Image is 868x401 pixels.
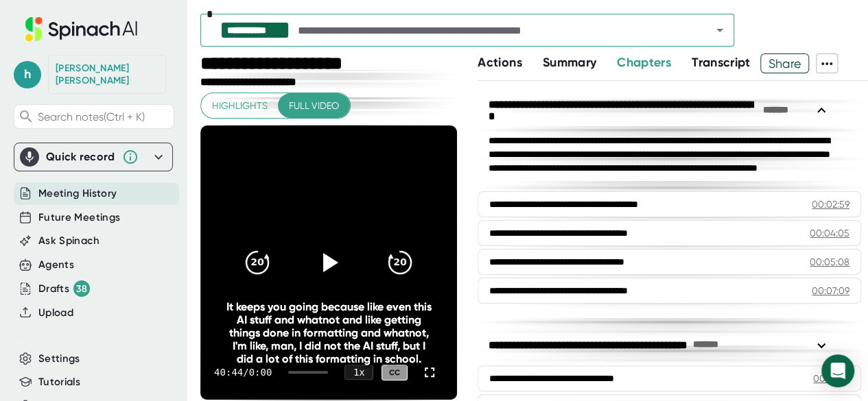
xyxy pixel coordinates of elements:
div: 00:07:09 [812,284,849,297]
span: Share [761,51,808,75]
button: Drafts 38 [38,280,90,297]
span: Chapters [617,55,671,70]
span: Transcript [692,55,751,70]
div: Quick record [46,150,115,164]
button: Meeting History [38,186,117,202]
div: Quick record [20,143,167,171]
div: Open Intercom Messenger [821,354,854,387]
div: 1 x [344,365,373,380]
button: Open [710,21,729,40]
button: Full video [278,93,350,119]
button: Tutorials [38,374,80,390]
div: 00:05:08 [810,255,849,269]
button: Highlights [201,93,279,119]
div: 40:44 / 0:00 [214,367,272,378]
div: 00:04:05 [810,226,849,240]
button: Ask Spinach [38,233,99,249]
button: Transcript [692,53,751,72]
span: h [14,61,41,88]
div: Helen Hanna [56,62,159,86]
button: Share [760,53,809,73]
button: Agents [38,257,74,273]
button: Actions [478,53,521,72]
div: 00:10:35 [813,372,849,385]
span: Full video [289,97,339,114]
button: Summary [543,53,596,72]
div: 00:02:59 [812,197,849,211]
span: Search notes (Ctrl + K) [38,110,145,123]
button: Chapters [617,53,671,72]
div: Drafts [38,280,90,297]
button: Future Meetings [38,210,120,226]
div: 38 [73,280,90,297]
div: CC [382,365,408,380]
span: Highlights [212,97,268,114]
button: Settings [38,351,80,367]
span: Summary [543,55,596,70]
div: It keeps you going because like even this AI stuff and whatnot and like getting things done in fo... [226,300,431,365]
button: Upload [38,305,73,321]
span: Actions [478,55,521,70]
